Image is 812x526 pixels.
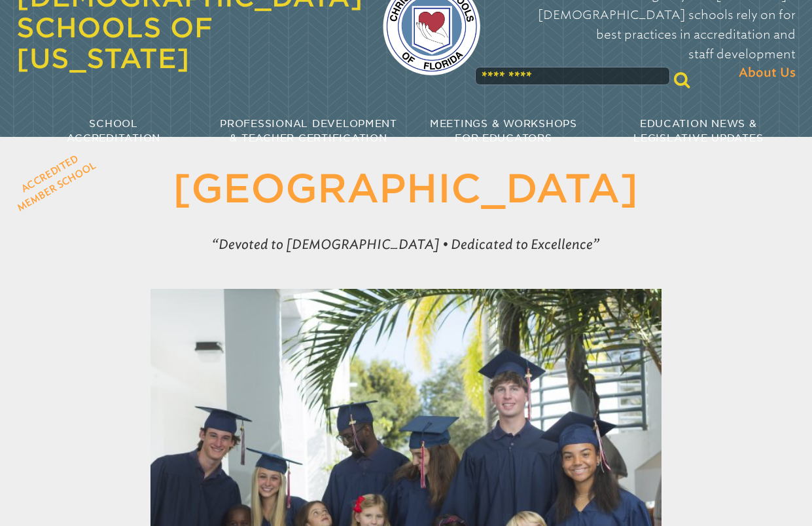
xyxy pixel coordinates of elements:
[739,64,796,83] span: About Us
[67,118,160,144] span: School Accreditation
[132,231,680,260] p: Devoted to [DEMOGRAPHIC_DATA] • Dedicated to Excellence
[93,166,719,211] h1: [GEOGRAPHIC_DATA]
[220,118,397,144] span: Professional Development & Teacher Certification
[633,118,763,144] span: Education News & Legislative Updates
[430,118,577,144] span: Meetings & Workshops for Educators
